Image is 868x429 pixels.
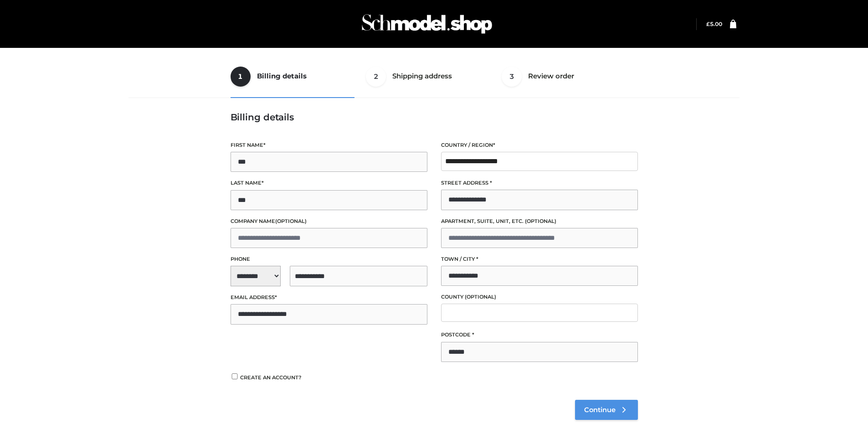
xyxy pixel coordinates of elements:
label: Email address [231,293,427,302]
span: Continue [584,406,616,414]
label: Postcode [441,331,638,339]
label: Phone [231,255,427,264]
span: (optional) [465,294,496,300]
input: Create an account? [231,373,239,379]
img: Schmodel Admin 964 [359,6,495,42]
label: Company name [231,217,427,226]
label: Apartment, suite, unit, etc. [441,217,638,226]
a: £5.00 [706,21,722,27]
label: Town / City [441,255,638,264]
h3: Billing details [231,112,638,123]
label: Last name [231,179,427,187]
a: Continue [575,400,638,420]
label: Country / Region [441,141,638,150]
label: First name [231,141,427,150]
span: Create an account? [240,374,302,381]
span: (optional) [525,218,556,224]
label: Street address [441,179,638,187]
bdi: 5.00 [706,21,722,27]
span: £ [706,21,710,27]
span: (optional) [275,218,307,224]
label: County [441,293,638,301]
